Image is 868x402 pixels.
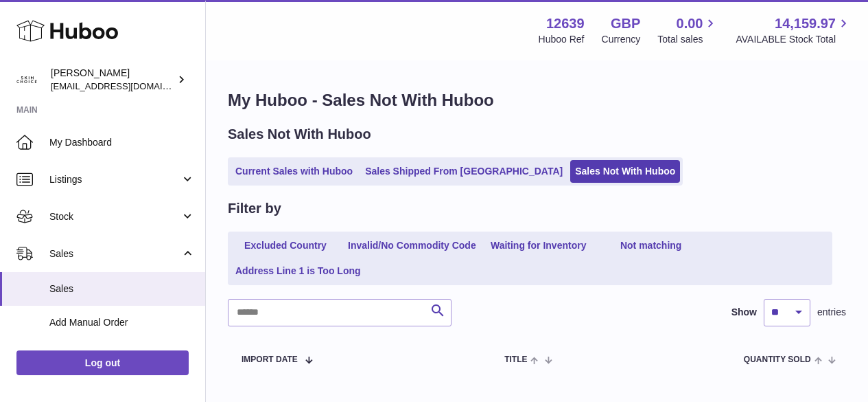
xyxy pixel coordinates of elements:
span: Title [504,355,527,364]
a: Sales Not With Huboo [570,160,680,183]
strong: 12639 [546,14,585,33]
strong: GBP [611,14,640,33]
span: Stock [49,210,180,223]
a: Address Line 1 is Too Long [231,260,366,282]
a: Log out [16,350,189,375]
a: Not matching [596,234,706,257]
a: Waiting for Inventory [484,234,594,257]
span: Total sales [657,33,718,46]
div: Huboo Ref [539,33,585,46]
span: Sales [49,247,180,260]
span: Add Manual Order [49,316,195,329]
span: [EMAIL_ADDRESS][DOMAIN_NAME] [51,80,202,91]
span: 14,159.97 [775,14,836,33]
img: internalAdmin-12639@internal.huboo.com [16,69,37,90]
a: 14,159.97 AVAILABLE Stock Total [736,14,852,46]
a: Excluded Country [231,234,340,257]
div: Currency [602,33,641,46]
span: Listings [49,173,180,186]
label: Show [731,306,757,319]
span: entries [817,306,846,319]
a: Sales Shipped From [GEOGRAPHIC_DATA] [360,160,567,183]
span: Import date [242,355,298,364]
h2: Sales Not With Huboo [228,125,371,144]
span: Quantity Sold [744,355,811,364]
span: My Dashboard [49,136,195,149]
span: Sales [49,282,195,295]
span: 0.00 [677,14,703,33]
h1: My Huboo - Sales Not With Huboo [228,89,846,111]
a: 0.00 Total sales [657,14,718,46]
span: AVAILABLE Stock Total [736,33,852,46]
a: Current Sales with Huboo [231,160,357,183]
h2: Filter by [228,199,281,218]
a: Invalid/No Commodity Code [343,234,481,257]
div: [PERSON_NAME] [51,67,174,93]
